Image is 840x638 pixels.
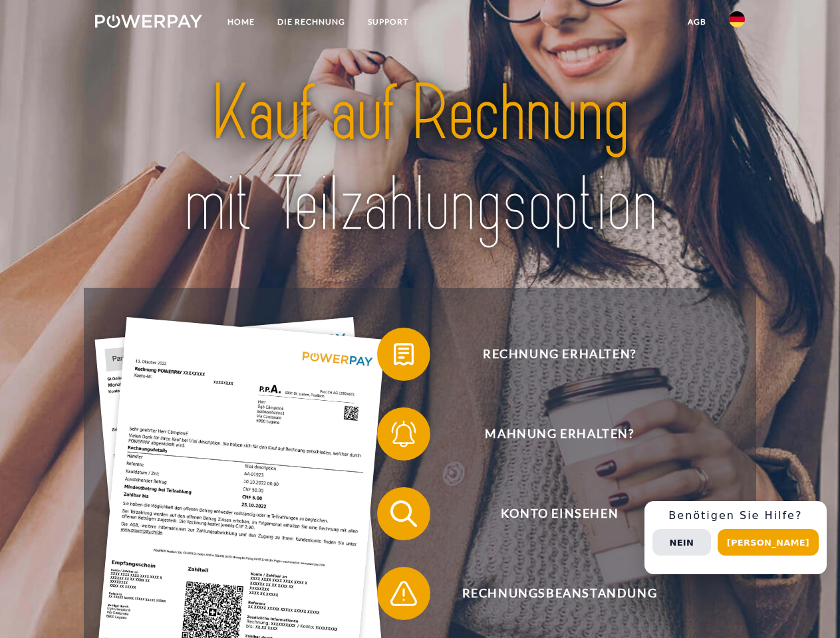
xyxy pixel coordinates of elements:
img: logo-powerpay-white.svg [95,15,202,28]
span: Rechnungsbeanstandung [396,567,722,620]
button: Nein [652,529,711,556]
button: Rechnungsbeanstandung [377,567,723,620]
img: title-powerpay_de.svg [127,64,713,255]
button: Mahnung erhalten? [377,407,723,461]
span: Rechnung erhalten? [396,328,722,381]
img: qb_bill.svg [387,338,420,371]
span: Konto einsehen [396,487,722,540]
button: Konto einsehen [377,487,723,540]
a: SUPPORT [356,10,420,34]
img: qb_bell.svg [387,417,420,451]
a: DIE RECHNUNG [266,10,356,34]
h3: Benötigen Sie Hilfe? [652,509,819,522]
button: Rechnung erhalten? [377,328,723,381]
div: Schnellhilfe [644,501,827,574]
a: Home [216,10,266,34]
img: qb_search.svg [387,497,420,530]
img: de [729,11,745,27]
img: qb_warning.svg [387,577,420,610]
button: [PERSON_NAME] [718,529,819,556]
span: Mahnung erhalten? [396,407,722,461]
a: agb [676,10,718,34]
